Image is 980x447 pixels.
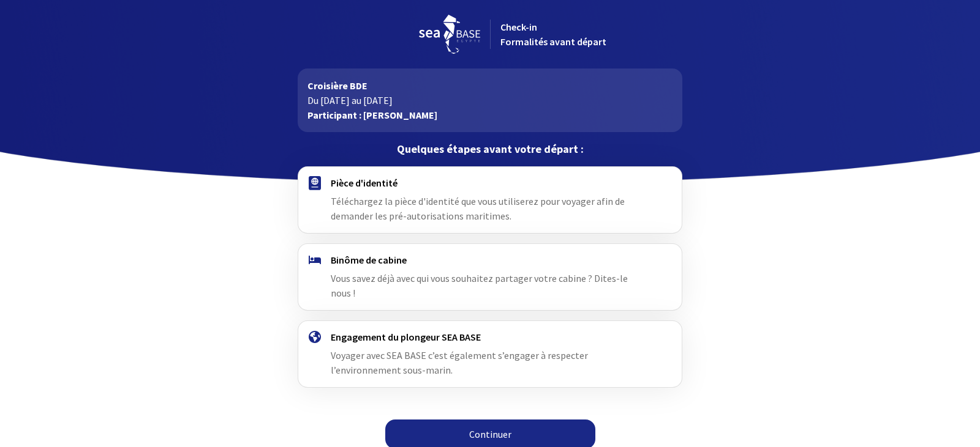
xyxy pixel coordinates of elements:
[331,195,625,222] span: Téléchargez la pièce d'identité que vous utiliserez pour voyager afin de demander les pré-autoris...
[309,331,321,343] img: engagement.svg
[309,176,321,190] img: passport.svg
[309,256,321,264] img: binome.svg
[331,177,649,189] h4: Pièce d'identité
[331,331,649,343] h4: Engagement du plongeur SEA BASE
[307,108,672,122] p: Participant : [PERSON_NAME]
[331,272,628,299] span: Vous savez déjà avec qui vous souhaitez partager votre cabine ? Dites-le nous !
[331,349,588,376] span: Voyager avec SEA BASE c’est également s’engager à respecter l’environnement sous-marin.
[307,93,672,108] p: Du [DATE] au [DATE]
[307,78,672,93] p: Croisière BDE
[298,142,682,157] p: Quelques étapes avant votre départ :
[419,15,480,54] img: logo_seabase.svg
[331,254,649,266] h4: Binôme de cabine
[500,21,606,48] span: Check-in Formalités avant départ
